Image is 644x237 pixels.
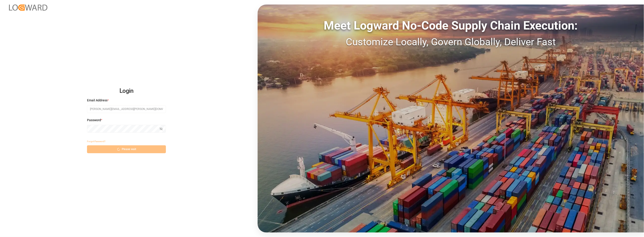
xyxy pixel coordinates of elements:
[87,118,101,123] span: Password
[87,105,166,113] input: Enter your email
[258,34,644,49] div: Customize Locally, Govern Globally, Deliver Fast
[9,5,47,11] img: Logward_new_orange.png
[87,98,108,103] span: Email Address
[87,84,166,98] h2: Login
[258,17,644,34] div: Meet Logward No-Code Supply Chain Execution:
